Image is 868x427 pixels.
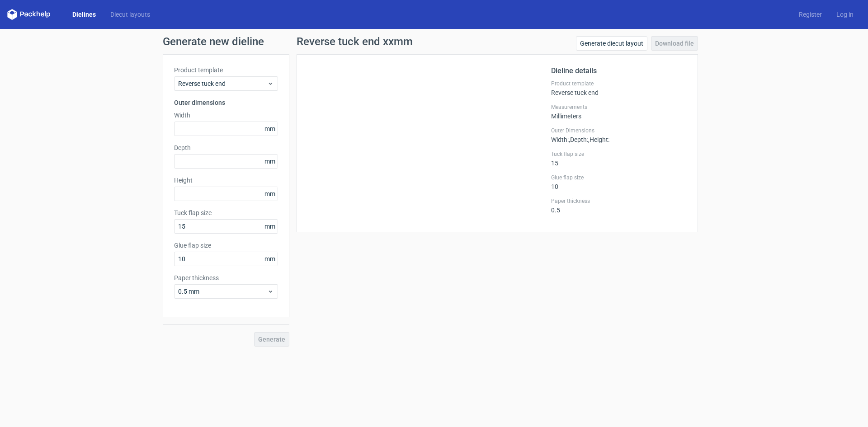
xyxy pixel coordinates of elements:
div: 10 [551,174,687,190]
label: Height [174,176,278,185]
h3: Outer dimensions [174,98,278,107]
a: Dielines [65,10,103,19]
h1: Generate new dieline [163,36,705,47]
label: Tuck flap size [551,150,687,158]
div: 0.5 [551,197,687,214]
label: Glue flap size [174,241,278,250]
span: mm [262,220,278,233]
h2: Dieline details [551,66,687,76]
span: mm [262,122,278,136]
a: Diecut layouts [103,10,157,19]
label: Outer Dimensions [551,127,687,134]
span: Width : [551,136,569,143]
a: Generate diecut layout [576,36,647,51]
label: Depth [174,143,278,152]
span: mm [262,187,278,201]
div: 15 [551,150,687,167]
span: Reverse tuck end [178,79,267,88]
span: mm [262,252,278,266]
label: Product template [551,80,687,87]
div: Millimeters [551,103,687,120]
span: , Depth : [569,136,588,143]
label: Glue flap size [551,174,687,181]
label: Width [174,111,278,120]
label: Paper thickness [174,273,278,282]
span: , Height : [588,136,609,143]
label: Paper thickness [551,197,687,205]
a: Log in [829,10,861,19]
span: 0.5 mm [178,287,267,296]
div: Reverse tuck end [551,80,687,96]
h1: Reverse tuck end xxmm [297,36,413,47]
label: Product template [174,66,278,75]
a: Register [792,10,829,19]
label: Measurements [551,103,687,111]
label: Tuck flap size [174,208,278,217]
span: mm [262,155,278,168]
